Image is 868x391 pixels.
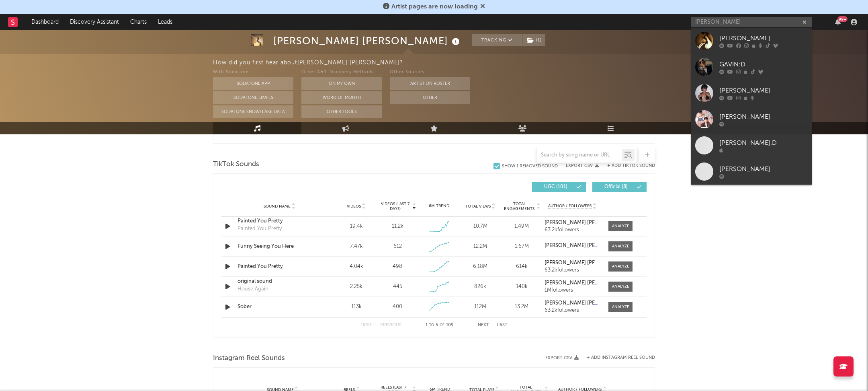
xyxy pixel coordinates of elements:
[480,4,485,10] span: Dismiss
[213,160,259,169] span: TikTok Sounds
[213,58,868,68] div: How did you first hear about [PERSON_NAME] [PERSON_NAME] ?
[64,14,125,30] a: Discovery Assistant
[503,202,536,211] span: Total Engagements
[579,356,655,360] div: + Add Instagram Reel Sound
[237,278,321,286] a: original sound
[545,227,600,233] div: 63.2k followers
[26,14,64,30] a: Dashboard
[213,91,293,104] button: Sodatone Emails
[537,185,574,189] span: UGC ( 101 )
[478,323,489,327] button: Next
[522,34,545,46] button: (1)
[301,77,382,90] button: On My Own
[393,263,402,271] div: 498
[691,17,812,27] input: Search for artists
[462,243,499,251] div: 12.2M
[566,163,599,168] button: Export CSV
[599,164,655,168] button: + Add TikTok Sound
[545,243,628,248] strong: [PERSON_NAME] [PERSON_NAME]
[237,285,268,293] div: House Again
[237,217,321,225] a: Painted You Pretty
[391,4,478,10] span: Artist pages are now loading
[273,34,462,47] div: [PERSON_NAME] [PERSON_NAME]
[503,222,540,230] div: 1.49M
[213,77,293,90] button: Sodatone App
[719,33,808,43] div: [PERSON_NAME]
[691,132,812,158] a: [PERSON_NAME].D
[719,112,808,121] div: [PERSON_NAME]
[462,283,499,291] div: 826k
[152,14,178,30] a: Leads
[503,303,540,311] div: 13.2M
[338,283,375,291] div: 2.25k
[719,138,808,148] div: [PERSON_NAME].D
[213,68,293,77] div: With Sodatone
[719,60,808,69] div: GAVIN:D
[497,323,508,327] button: Last
[548,204,592,209] span: Author / Followers
[545,280,600,286] a: [PERSON_NAME] [PERSON_NAME]
[393,303,402,311] div: 400
[545,268,600,273] div: 63.2k followers
[537,152,622,158] input: Search by song name or URL
[213,354,285,363] span: Instagram Reel Sounds
[587,356,655,360] button: + Add Instagram Reel Sound
[390,91,470,104] button: Other
[502,164,558,169] div: Show 1 Removed Sound
[392,222,403,230] div: 11.2k
[360,323,372,327] button: First
[380,323,401,327] button: Previous
[462,222,499,230] div: 10.7M
[472,34,522,46] button: Tracking
[522,34,546,46] span: ( 1 )
[719,164,808,174] div: [PERSON_NAME]
[691,106,812,132] a: [PERSON_NAME]
[338,243,375,251] div: 7.47k
[545,300,628,306] strong: [PERSON_NAME] [PERSON_NAME]
[237,263,321,271] a: Painted You Pretty
[503,283,540,291] div: 140k
[545,220,628,225] strong: [PERSON_NAME] [PERSON_NAME]
[237,303,321,311] a: Sober
[338,263,375,271] div: 4.04k
[545,220,600,226] a: [PERSON_NAME] [PERSON_NAME]
[379,202,411,211] span: Videos (last 7 days)
[462,303,499,311] div: 112M
[237,225,282,233] div: Painted You Pretty
[393,283,402,291] div: 445
[545,243,600,249] a: [PERSON_NAME] [PERSON_NAME]
[338,303,375,311] div: 113k
[429,323,434,327] span: to
[598,185,635,189] span: Official ( 8 )
[462,263,499,271] div: 6.18M
[347,204,361,209] span: Videos
[503,243,540,251] div: 1.67M
[607,164,655,168] button: + Add TikTok Sound
[719,86,808,95] div: [PERSON_NAME]
[465,204,491,209] span: Total Views
[390,77,470,90] button: Artist on Roster
[545,288,600,293] div: 1M followers
[545,280,628,286] strong: [PERSON_NAME] [PERSON_NAME]
[338,222,375,230] div: 19.4k
[125,14,152,30] a: Charts
[213,105,293,118] button: Sodatone Snowflake Data
[545,260,628,265] strong: [PERSON_NAME] [PERSON_NAME]
[420,203,458,209] div: 6M Trend
[592,182,647,192] button: Official(8)
[503,263,540,271] div: 614k
[440,323,444,327] span: of
[532,182,586,192] button: UGC(101)
[264,204,291,209] span: Sound Name
[691,54,812,80] a: GAVIN:D
[301,68,382,77] div: Other A&R Discovery Methods
[545,308,600,313] div: 63.2k followers
[393,243,402,251] div: 612
[691,28,812,54] a: [PERSON_NAME]
[691,158,812,185] a: [PERSON_NAME]
[545,300,600,306] a: [PERSON_NAME] [PERSON_NAME]
[301,91,382,104] button: Word Of Mouth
